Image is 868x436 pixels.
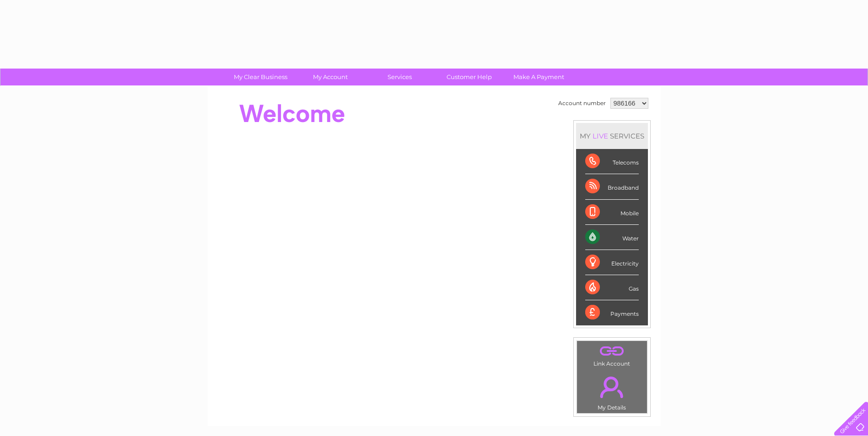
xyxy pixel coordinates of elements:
a: Services [362,69,437,85]
div: LIVE [591,132,610,140]
div: Water [585,225,639,250]
div: Mobile [585,200,639,225]
div: Gas [585,275,639,300]
td: Link Account [577,340,647,369]
a: . [579,371,645,403]
td: My Details [577,369,647,414]
div: Broadband [585,174,639,199]
div: Telecoms [585,149,639,174]
div: Electricity [585,250,639,275]
div: Payments [585,300,639,325]
a: My Account [292,69,368,85]
td: Account number [556,96,608,111]
a: . [579,343,645,359]
a: Make A Payment [501,69,577,85]
div: MY SERVICES [576,123,648,149]
a: My Clear Business [223,69,298,85]
a: Customer Help [431,69,507,85]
